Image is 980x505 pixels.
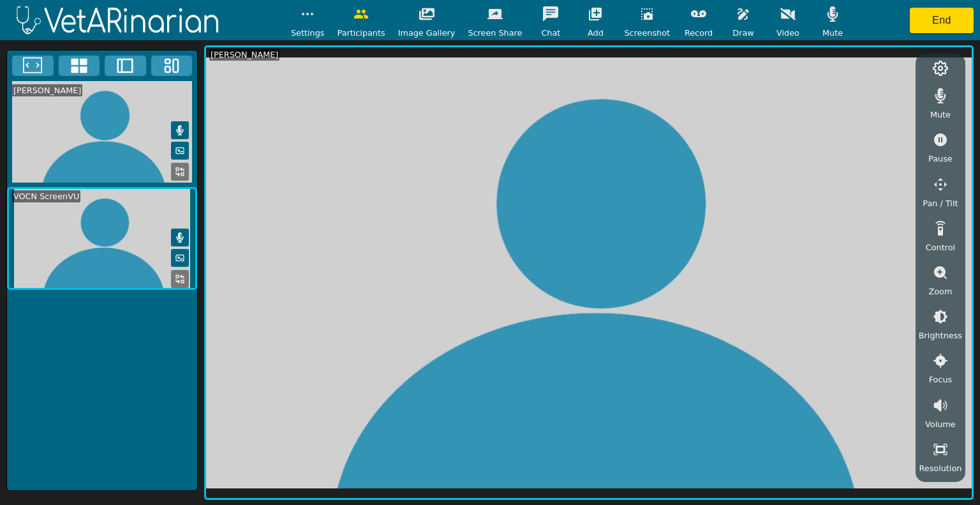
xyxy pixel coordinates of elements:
span: Zoom [928,285,952,298]
button: Picture in Picture [171,142,189,160]
span: Record [685,27,713,39]
span: Volume [925,418,956,430]
span: Video [776,27,799,39]
span: Pan / Tilt [923,197,958,209]
span: Settings [291,27,325,39]
button: Mute [171,121,189,139]
button: Fullscreen [12,56,54,76]
span: Add [588,27,604,39]
button: End [910,8,974,33]
button: Replace Feed [171,270,189,288]
span: Chat [541,27,560,39]
span: Resolution [919,462,961,474]
span: Focus [929,373,953,386]
span: Screen Share [468,27,522,39]
span: Draw [732,27,754,39]
button: 4x4 [59,56,100,76]
span: Mute [822,27,843,39]
span: Mute [930,109,951,121]
span: Participants [337,27,385,39]
img: logoWhite.png [6,2,230,38]
span: Brightness [919,329,962,342]
button: Picture in Picture [171,249,189,267]
span: Control [926,241,955,253]
button: Three Window Medium [151,56,193,76]
div: [PERSON_NAME] [12,84,82,96]
div: VOCN ScreenVU [12,190,80,202]
span: Image Gallery [398,27,456,39]
button: Two Window Medium [105,56,146,76]
button: Mute [171,229,189,246]
div: [PERSON_NAME] [209,49,279,61]
button: Replace Feed [171,163,189,181]
span: Screenshot [624,27,670,39]
span: Pause [928,153,953,165]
